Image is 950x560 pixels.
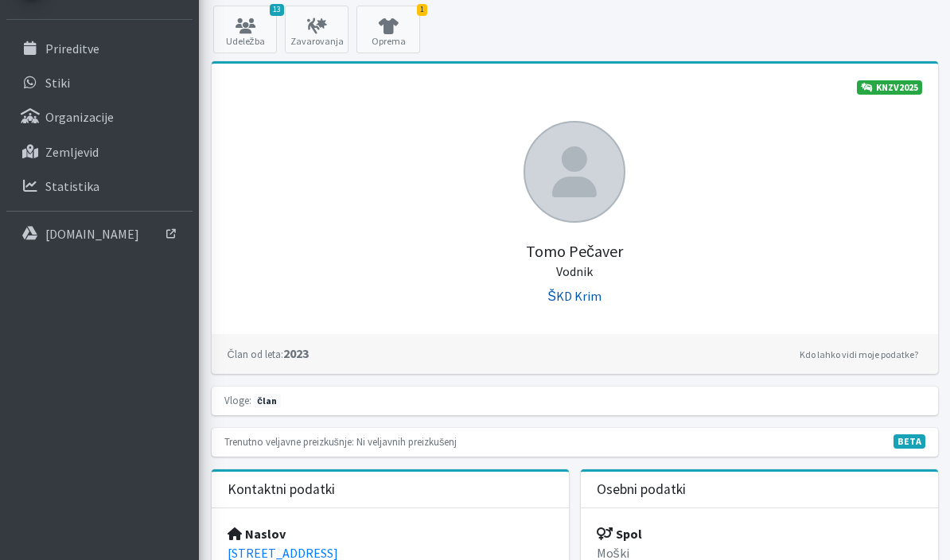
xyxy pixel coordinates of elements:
small: Ni veljavnih preizkušenj [356,435,457,448]
small: Trenutno veljavne preizkušnje: [224,435,354,448]
a: Kdo lahko vidi moje podatke? [796,345,922,364]
small: Član od leta: [228,348,283,360]
h5: Tomo Pečaver [228,223,922,280]
strong: 2023 [228,345,309,361]
strong: Spol [597,526,642,542]
small: Vloge: [224,394,251,406]
span: član [254,394,281,408]
a: KNZV2025 [857,80,922,95]
p: [DOMAIN_NAME] [45,226,139,242]
p: Zemljevid [45,144,99,160]
a: ŠKD Krim [547,288,602,304]
p: Prireditve [45,41,99,56]
a: Prireditve [6,33,193,64]
a: [DOMAIN_NAME] [6,218,193,250]
h3: Osebni podatki [597,481,686,498]
a: 1 Oprema [356,6,420,53]
p: Statistika [45,178,99,194]
a: Statistika [6,170,193,202]
span: 1 [417,4,427,16]
p: Organizacije [45,109,114,125]
a: Zavarovanja [285,6,348,53]
a: Stiki [6,67,193,99]
small: Vodnik [556,263,593,279]
span: 13 [270,4,284,16]
span: V fazi razvoja [894,434,925,449]
h3: Kontaktni podatki [228,481,335,498]
a: 13 Udeležba [213,6,277,53]
a: Organizacije [6,101,193,133]
a: Zemljevid [6,136,193,168]
strong: Naslov [228,526,286,542]
p: Stiki [45,75,70,91]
